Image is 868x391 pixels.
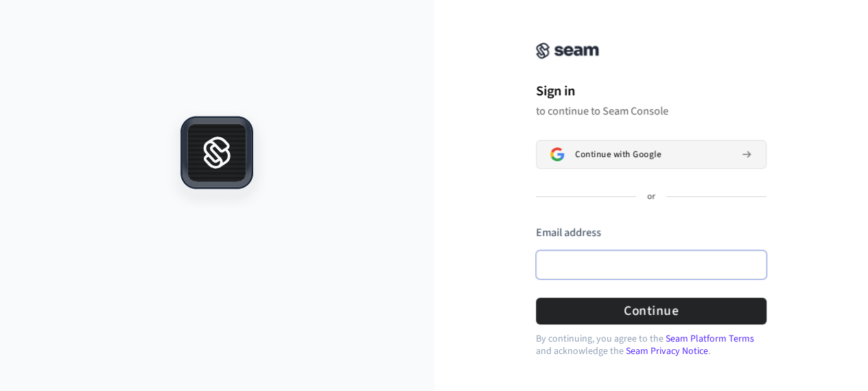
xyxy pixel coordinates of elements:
[536,43,599,59] img: Seam Console
[647,191,655,203] p: or
[536,104,766,118] p: to continue to Seam Console
[666,332,754,346] a: Seam Platform Terms
[536,140,766,169] button: Sign in with GoogleContinue with Google
[626,344,708,358] a: Seam Privacy Notice
[575,149,661,160] span: Continue with Google
[536,225,601,240] label: Email address
[550,147,564,161] img: Sign in with Google
[536,81,766,102] h1: Sign in
[536,333,766,357] p: By continuing, you agree to the and acknowledge the .
[536,298,766,324] button: Continue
